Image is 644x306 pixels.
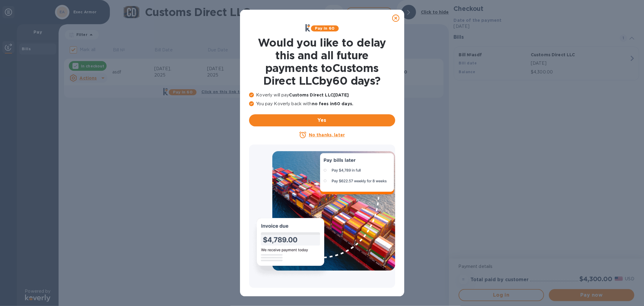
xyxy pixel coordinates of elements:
[309,132,345,137] u: No thanks, later
[315,26,335,31] b: Pay in 60
[249,92,395,98] p: Koverly will pay
[249,101,395,107] p: You pay Koverly back with
[249,36,395,87] h1: Would you like to delay this and all future payments to Customs Direct LLC by 60 days ?
[249,114,395,126] button: Yes
[289,93,349,97] b: Customs Direct LLC [DATE]
[312,101,353,106] b: no fees in 60 days .
[254,117,390,124] span: Yes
